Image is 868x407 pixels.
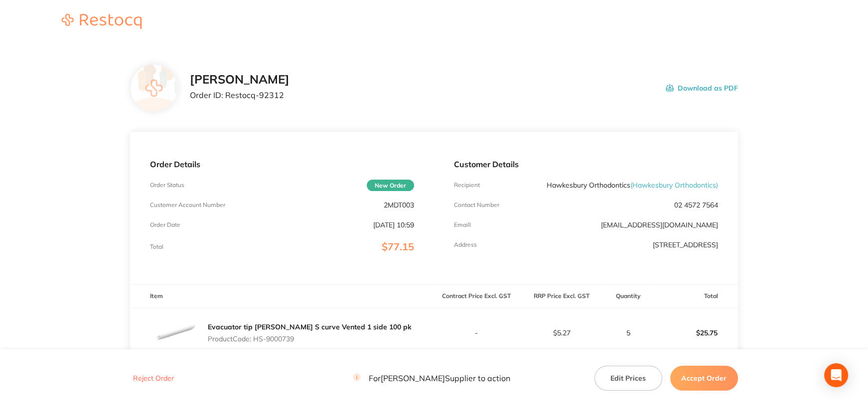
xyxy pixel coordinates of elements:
p: [STREET_ADDRESS] [653,241,718,249]
th: Contract Price Excl. GST [434,285,519,308]
p: Order Details [150,160,414,169]
h2: [PERSON_NAME] [190,73,289,87]
span: ( Hawkesbury Orthodontics ) [630,181,718,190]
p: $25.75 [653,321,737,345]
img: Restocq logo [52,14,151,29]
button: Download as PDF [666,73,738,103]
th: Item [130,285,434,308]
p: Recipient [454,182,480,189]
a: Evacuator tip [PERSON_NAME] S curve Vented 1 side 100 pk [208,322,412,331]
button: Edit Prices [594,366,662,391]
p: Order Status [150,182,184,189]
th: RRP Price Excl. GST [519,285,604,308]
p: 02 4572 7564 [674,201,718,209]
p: Customer Account Number [150,202,225,208]
th: Quantity [604,285,653,308]
p: Emaill [454,221,471,228]
p: 5 [604,329,652,337]
span: $77.15 [382,240,414,253]
p: Customer Details [454,160,718,169]
p: Order ID: Restocq- 92312 [190,91,289,100]
p: Product Code: HS-9000739 [208,335,412,343]
a: [EMAIL_ADDRESS][DOMAIN_NAME] [601,220,718,229]
p: Total [150,243,163,250]
span: New Order [367,180,414,191]
button: Reject Order [130,374,177,383]
p: 2MDT003 [384,201,414,209]
a: Restocq logo [52,14,151,30]
button: Accept Order [670,366,738,391]
p: Address [454,241,477,248]
p: - [434,329,519,337]
th: Total [653,285,738,308]
p: Hawkesbury Orthodontics [547,181,718,189]
p: Order Date [150,221,180,228]
p: $5.27 [520,329,604,337]
p: Contact Number [454,202,499,208]
p: For [PERSON_NAME] Supplier to action [353,374,510,383]
img: NDV3cThzMg [150,308,200,358]
p: [DATE] 10:59 [373,221,414,229]
div: Open Intercom Messenger [824,363,848,387]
